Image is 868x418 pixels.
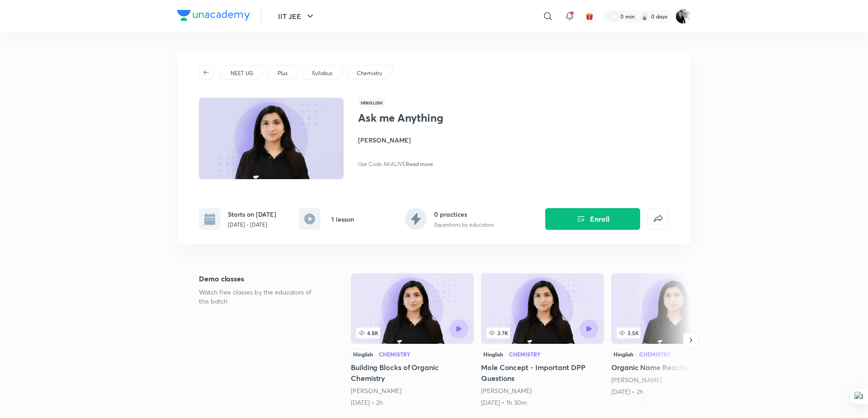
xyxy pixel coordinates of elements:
div: 31st May • 1h 30m [481,398,604,407]
div: 23rd May • 2h [351,398,474,407]
p: Chemistry [357,69,382,77]
h5: Organic Name Reaction Chart [611,362,734,373]
img: Company Logo [177,10,250,21]
div: Hinglish [611,349,636,359]
a: [PERSON_NAME] [481,386,532,395]
a: 3.7KHinglishChemistryMole Concept - Important DPP Questions[PERSON_NAME][DATE] • 1h 30m [481,273,604,407]
a: 3.5KHinglishChemistryOrganic Name Reaction Chart[PERSON_NAME][DATE] • 2h [611,273,734,396]
span: Hinglish [358,98,385,108]
p: NEET UG [231,69,253,77]
span: 3.7K [486,328,510,338]
a: Organic Name Reaction Chart [611,273,734,396]
p: [DATE] - [DATE] [228,221,276,229]
div: 9th Jun • 2h [611,387,734,396]
h4: [PERSON_NAME] [358,135,561,145]
span: Use Code AKALIVE [358,161,406,167]
a: NEET UG [229,69,255,77]
button: avatar [582,9,597,24]
h1: Ask me Anything [358,111,506,124]
a: Plus [276,69,289,77]
h5: Mole Concept - Important DPP Questions [481,362,604,384]
div: Akansha Karnwal [611,375,734,385]
div: Hinglish [481,349,505,359]
p: Plus [278,69,288,77]
a: Company Logo [177,10,250,23]
h6: 1 lesson [331,214,354,224]
span: Read more [406,160,433,167]
button: false [647,208,669,230]
div: Akansha Karnwal [351,386,474,395]
a: [PERSON_NAME] [351,386,401,395]
p: Watch free classes by the educators of this batch [199,288,322,306]
a: Syllabus [311,69,334,77]
div: Akansha Karnwal [481,386,604,395]
h6: Starts on [DATE] [228,209,276,219]
div: Chemistry [379,351,410,357]
a: Mole Concept - Important DPP Questions [481,273,604,407]
span: 3.5K [617,328,641,338]
a: 4.8KHinglishChemistryBuilding Blocks of Organic Chemistry[PERSON_NAME][DATE] • 2h [351,273,474,407]
img: avatar [585,12,594,20]
button: IIT JEE [273,7,321,25]
img: streak [640,12,649,21]
a: Chemistry [355,69,384,77]
a: Building Blocks of Organic Chemistry [351,273,474,407]
h5: Building Blocks of Organic Chemistry [351,362,474,384]
div: Hinglish [351,349,375,359]
h5: Demo classes [199,273,322,284]
h6: 0 practices [434,209,494,219]
span: 4.8K [356,328,380,338]
p: Syllabus [312,69,332,77]
img: Thumbnail [198,97,345,180]
button: Enroll [545,208,640,230]
p: 0 questions by educators [434,221,494,229]
img: Nagesh M [675,9,691,24]
div: Chemistry [509,351,541,357]
a: [PERSON_NAME] [611,375,662,384]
